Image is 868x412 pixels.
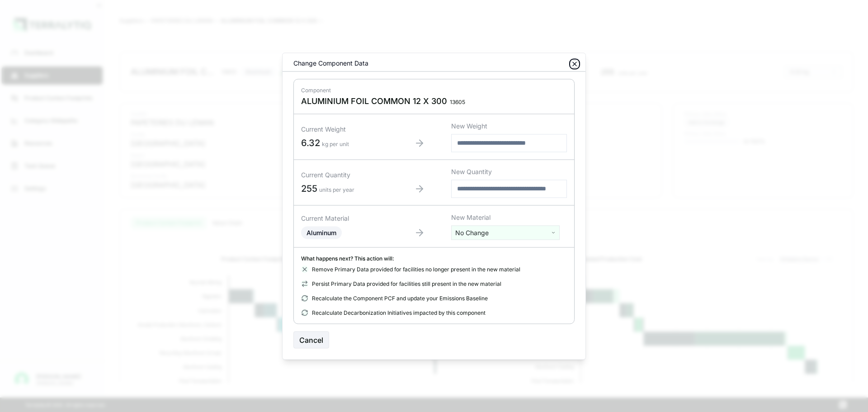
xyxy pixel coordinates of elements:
[301,125,388,134] div: Current Weight
[301,213,388,223] div: Current Material
[301,294,567,302] div: Recalculate the Component PCF and update your Emissions Baseline
[451,121,567,130] div: New Weight
[301,95,447,106] span: ALUMINIUM FOIL COMMON 12 X 300
[286,58,368,67] div: Change Component Data
[451,225,560,240] button: No Change
[301,183,317,194] span: 255
[301,137,320,148] span: 6.32
[301,265,567,273] div: Remove Primary Data provided for facilities no longer present in the new material
[319,186,354,193] span: units per year
[322,141,349,147] span: kg per unit
[301,255,567,262] div: What happens next? This action will:
[451,213,567,222] div: New Material
[451,167,567,176] div: New Quantity
[307,228,336,236] span: Aluminum
[301,309,567,316] div: Recalculate Decarbonization Initiatives impacted by this component
[301,86,567,94] div: Component
[450,98,465,105] span: 13605
[301,170,388,180] div: Current Quantity
[301,280,567,287] div: Persist Primary Data provided for facilities still present in the new material
[293,331,329,348] button: Cancel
